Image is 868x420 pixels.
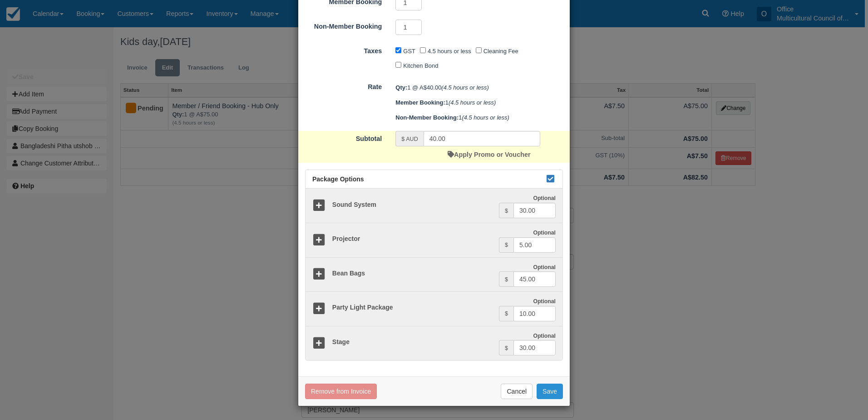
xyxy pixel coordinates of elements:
small: $ [505,208,508,214]
label: Cleaning Fee [483,48,518,55]
strong: Optional [533,264,556,270]
div: 1 @ A$40.00 1 1 [389,80,570,125]
strong: Non-Member Booking [395,114,459,121]
strong: Member Booking [395,99,445,106]
input: Non-Member Booking [395,20,422,35]
label: Kitchen Bond [403,62,438,69]
button: Save [537,384,563,399]
label: Subtotal [298,131,389,144]
label: Taxes [298,43,389,56]
em: (4.5 hours or less) [449,99,496,106]
a: Party Light Package Optional $ [306,291,562,326]
button: Remove from Invoice [305,384,377,399]
small: $ [505,310,508,317]
strong: Optional [533,333,556,339]
h5: Projector [325,235,499,242]
strong: Optional [533,195,556,201]
strong: Qty [395,84,407,91]
label: 4.5 hours or less [428,48,471,55]
small: $ [505,345,508,351]
label: Non-Member Booking [298,19,389,31]
small: $ AUD [401,136,418,142]
small: $ [505,276,508,283]
h5: Party Light Package [325,304,499,311]
span: Package Options [312,175,364,183]
h5: Bean Bags [325,270,499,277]
a: Stage Optional $ [306,326,562,360]
h5: Stage [325,339,499,345]
button: Cancel [501,384,533,399]
strong: Optional [533,298,556,305]
a: Bean Bags Optional $ [306,257,562,292]
small: $ [505,242,508,248]
a: Apply Promo or Voucher [448,151,530,158]
strong: Optional [533,230,556,236]
label: GST [403,48,415,55]
a: Projector Optional $ [306,223,562,258]
label: Rate [298,79,389,92]
em: (4.5 hours or less) [441,84,488,91]
h5: Sound System [325,201,499,208]
em: (4.5 hours or less) [462,114,509,121]
a: Sound System Optional $ [306,189,562,223]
